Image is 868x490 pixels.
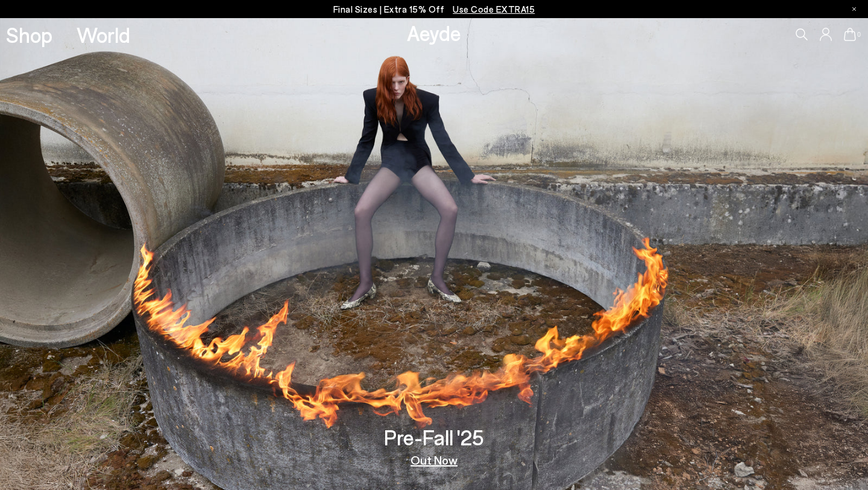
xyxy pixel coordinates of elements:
[407,20,461,45] a: Aeyde
[384,427,484,448] h3: Pre-Fall '25
[6,24,52,45] a: Shop
[410,454,458,466] a: Out Now
[844,28,856,41] a: 0
[333,2,535,17] p: Final Sizes | Extra 15% Off
[453,4,535,14] span: Navigate to /collections/ss25-final-sizes
[856,31,862,38] span: 0
[77,24,130,45] a: World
